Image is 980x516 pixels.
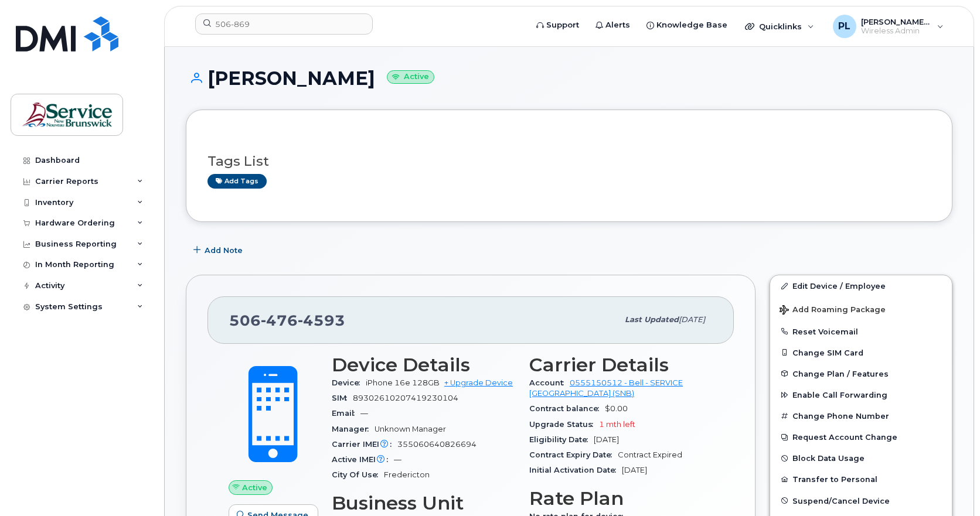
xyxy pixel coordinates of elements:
a: 0555150512 - Bell - SERVICE [GEOGRAPHIC_DATA] (SNB) [529,378,683,398]
span: Carrier IMEI [332,440,397,449]
span: Fredericton [384,470,430,479]
span: Add Note [205,245,243,256]
h1: [PERSON_NAME] [186,68,952,88]
span: [DATE] [679,315,705,324]
span: Upgrade Status [529,420,599,429]
span: City Of Use [332,470,384,479]
span: [DATE] [594,435,619,444]
span: [DATE] [622,466,647,474]
h3: Rate Plan [529,488,713,509]
span: 4593 [298,312,345,329]
span: Change Plan / Features [792,369,889,378]
span: Active [242,482,267,493]
button: Enable Call Forwarding [770,384,952,405]
span: Active IMEI [332,455,394,464]
a: Add tags [207,174,267,189]
h3: Tags List [207,154,931,169]
span: Email [332,409,360,418]
a: Edit Device / Employee [770,275,952,296]
span: Eligibility Date [529,435,594,444]
span: Initial Activation Date [529,466,622,474]
span: Contract balance [529,404,605,413]
button: Change SIM Card [770,342,952,363]
span: 89302610207419230104 [353,394,458,402]
span: 506 [229,312,345,329]
span: Account [529,378,570,387]
span: Unknown Manager [375,425,446,433]
button: Reset Voicemail [770,321,952,342]
h3: Device Details [332,354,515,375]
span: Contract Expiry Date [529,450,618,459]
span: SIM [332,394,353,402]
span: Device [332,378,366,387]
button: Request Account Change [770,426,952,447]
button: Change Phone Number [770,405,952,426]
span: Manager [332,425,375,433]
button: Change Plan / Features [770,363,952,384]
span: iPhone 16e 128GB [366,378,440,387]
h3: Business Unit [332,493,515,514]
button: Suspend/Cancel Device [770,490,952,511]
span: Suspend/Cancel Device [792,496,890,505]
span: Enable Call Forwarding [792,391,887,399]
button: Transfer to Personal [770,469,952,490]
span: 476 [261,312,298,329]
h3: Carrier Details [529,354,713,375]
a: + Upgrade Device [444,378,513,387]
span: 1 mth left [599,420,635,429]
small: Active [387,70,434,84]
button: Add Note [186,240,253,261]
button: Add Roaming Package [770,297,952,321]
span: 355060640826694 [397,440,477,449]
span: $0.00 [605,404,628,413]
span: Last updated [625,315,679,324]
button: Block Data Usage [770,447,952,469]
span: — [360,409,368,418]
span: Contract Expired [618,450,682,459]
span: Add Roaming Package [780,305,886,316]
span: — [394,455,401,464]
